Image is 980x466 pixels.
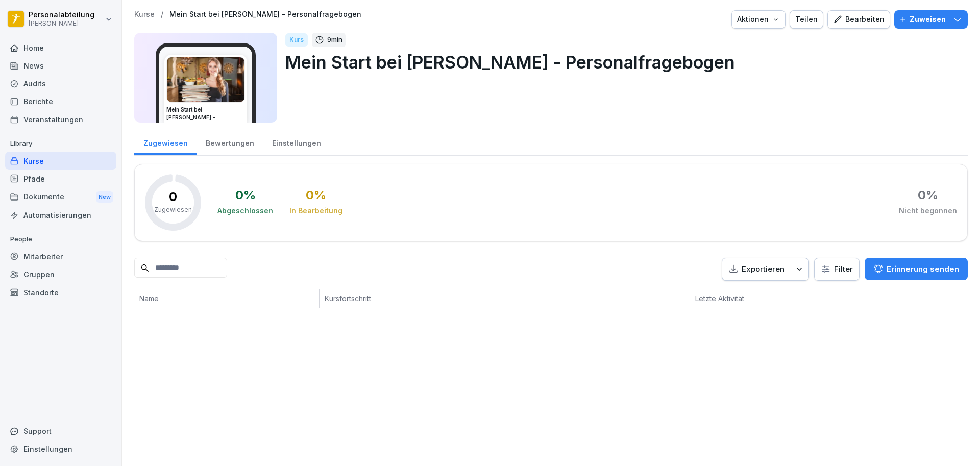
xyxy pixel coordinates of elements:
[737,14,780,25] div: Aktionen
[5,75,116,93] a: Audits
[134,10,155,19] a: Kurse
[5,39,116,57] a: Home
[865,258,968,280] button: Erinnerung senden
[139,293,314,304] p: Name
[197,129,263,155] a: Bewertungen
[29,20,94,27] p: [PERSON_NAME]
[790,10,823,29] button: Teilen
[5,170,116,188] a: Pfade
[5,206,116,224] a: Automatisierungen
[235,189,256,202] div: 0 %
[918,189,938,202] div: 0 %
[306,189,326,202] div: 0 %
[821,264,853,274] div: Filter
[899,206,957,216] div: Nicht begonnen
[29,11,94,19] p: Personalabteilung
[217,206,273,216] div: Abgeschlossen
[5,231,116,248] p: People
[722,258,809,281] button: Exportieren
[5,136,116,152] p: Library
[695,293,801,304] p: Letzte Aktivität
[833,14,885,25] div: Bearbeiten
[827,10,890,29] button: Bearbeiten
[167,57,244,102] img: aaay8cu0h1hwaqqp9269xjan.png
[285,33,308,47] div: Kurs
[134,129,197,155] a: Zugewiesen
[887,263,959,275] p: Erinnerung senden
[894,10,968,29] button: Zuweisen
[910,14,946,25] p: Zuweisen
[5,110,116,128] a: Veranstaltungen
[5,440,116,458] a: Einstellungen
[289,206,342,216] div: In Bearbeitung
[169,10,361,19] a: Mein Start bei [PERSON_NAME] - Personalfragebogen
[5,248,116,265] a: Mitarbeiter
[96,191,113,203] div: New
[325,293,546,304] p: Kursfortschritt
[795,14,818,25] div: Teilen
[5,93,116,110] a: Berichte
[285,49,960,75] p: Mein Start bei [PERSON_NAME] - Personalfragebogen
[815,258,859,280] button: Filter
[169,191,177,203] p: 0
[5,422,116,440] div: Support
[5,188,116,207] div: Dokumente
[5,188,116,207] a: DokumenteNew
[5,265,116,283] a: Gruppen
[263,129,330,155] a: Einstellungen
[731,10,786,29] button: Aktionen
[327,35,342,45] p: 9 min
[161,10,163,19] p: /
[5,57,116,75] a: News
[742,263,785,275] p: Exportieren
[5,152,116,170] a: Kurse
[154,205,192,214] p: Zugewiesen
[5,283,116,301] a: Standorte
[166,106,245,121] h3: Mein Start bei [PERSON_NAME] - Personalfragebogen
